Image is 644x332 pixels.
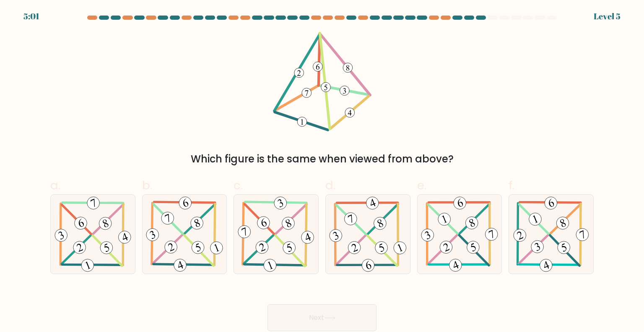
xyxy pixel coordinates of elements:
span: d. [325,177,335,193]
span: f. [509,177,514,193]
div: Which figure is the same when viewed from above? [55,152,589,167]
div: Level 5 [594,10,621,23]
div: 5:01 [23,10,39,23]
button: Next [267,304,377,331]
span: b. [142,177,152,193]
span: e. [417,177,426,193]
span: a. [50,177,60,193]
span: c. [234,177,243,193]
